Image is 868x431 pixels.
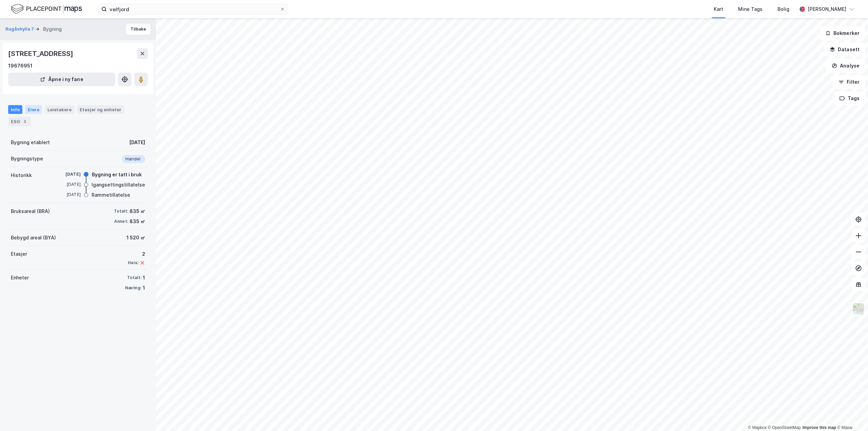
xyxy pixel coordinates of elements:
input: Søk på adresse, matrikkel, gårdeiere, leietakere eller personer [107,4,280,14]
div: Kontrollprogram for chat [834,398,868,431]
div: [STREET_ADDRESS] [8,48,75,59]
iframe: Chat Widget [834,398,868,431]
div: Bruksareal (BRA) [11,207,50,215]
button: Bokmerker [820,26,865,40]
div: [DATE] [54,181,81,188]
div: Bygningstype [11,155,43,163]
button: Analyse [826,59,865,73]
div: Enheter [11,274,29,282]
div: Info [8,105,22,114]
button: Filter [833,75,865,89]
div: 1 520 ㎡ [126,234,145,242]
button: Tags [834,92,865,105]
div: Annet: [114,219,128,224]
div: Bolig [777,5,789,13]
div: [DATE] [129,138,145,146]
button: Rugåshylla 7 [5,26,35,33]
div: ESG [8,117,31,126]
div: 2 [21,118,28,125]
div: 835 ㎡ [130,217,145,226]
div: 2 [128,250,145,258]
button: Tilbake [126,24,151,35]
div: Etasjer og enheter [80,106,121,113]
div: Bebygd areal (BYA) [11,234,56,242]
button: Åpne i ny fane [8,73,115,86]
div: Leietakere [45,105,74,114]
div: Mine Tags [738,5,763,13]
div: [DATE] [54,192,81,198]
div: 1 [143,284,145,292]
div: Heis: [128,260,138,266]
div: Bygning er tatt i bruk [92,171,142,179]
div: [PERSON_NAME] [808,5,846,13]
div: Eiere [25,105,42,114]
div: Igangsettingstillatelse [92,181,145,189]
div: Kart [714,5,723,13]
div: 835 ㎡ [130,207,145,215]
div: Rammetillatelse [92,191,130,199]
div: Bygning [43,25,62,33]
div: Næring: [125,285,141,291]
div: Historikk [11,171,32,179]
a: OpenStreetMap [768,425,801,430]
div: [DATE] [54,171,81,177]
img: Z [852,302,865,315]
div: Totalt: [114,209,128,214]
div: 19676951 [8,62,33,70]
img: logo.f888ab2527a4732fd821a326f86c7f29.svg [11,3,82,15]
div: Totalt: [127,275,141,280]
a: Improve this map [803,425,836,430]
div: 1 [143,274,145,282]
a: Mapbox [748,425,767,430]
button: Datasett [824,43,865,56]
div: Etasjer [11,250,27,258]
div: Bygning etablert [11,138,50,146]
